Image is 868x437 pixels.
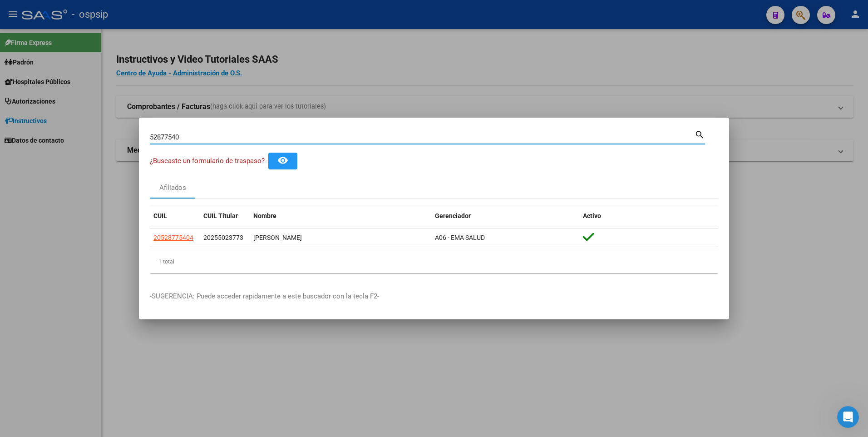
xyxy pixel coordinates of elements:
[431,206,579,226] datatable-header-cell: Gerenciador
[153,212,167,219] span: CUIL
[153,234,193,241] span: 20528775404
[277,155,288,166] mat-icon: remove_red_eye
[579,206,718,226] datatable-header-cell: Activo
[253,233,428,243] div: [PERSON_NAME]
[250,206,431,226] datatable-header-cell: Nombre
[695,129,705,139] mat-icon: search
[435,234,485,241] span: A06 - EMA SALUD
[200,206,250,226] datatable-header-cell: CUIL Titular
[583,212,601,219] span: Activo
[159,183,186,193] div: Afiliados
[435,212,471,219] span: Gerenciador
[150,206,200,226] datatable-header-cell: CUIL
[203,234,243,241] span: 20255023773
[203,212,238,219] span: CUIL Titular
[150,250,718,273] div: 1 total
[837,406,859,428] iframe: Intercom live chat
[253,212,276,219] span: Nombre
[150,157,268,165] span: ¿Buscaste un formulario de traspaso? -
[150,291,718,302] p: -SUGERENCIA: Puede acceder rapidamente a este buscador con la tecla F2-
